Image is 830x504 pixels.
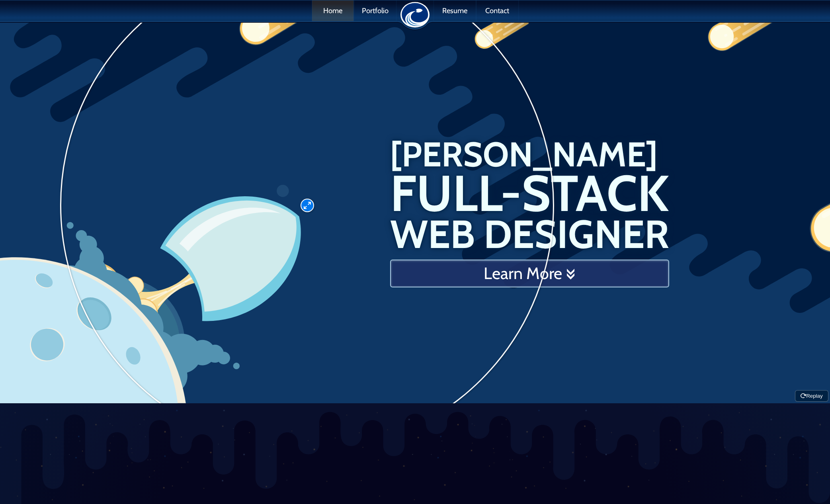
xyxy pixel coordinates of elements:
big: Web Designer [390,216,669,252]
a: Portfolio [354,0,396,21]
big: Full-Stack [390,170,669,216]
a: Learn More [390,260,669,287]
a: Contact [477,0,518,21]
img: Steven Monson: Web Designer & Developer logo. [400,2,430,27]
a: Home [312,0,354,21]
small: [PERSON_NAME] [390,133,658,175]
a: Resume [434,0,476,21]
button: Replay [795,390,828,402]
label: Click Me [257,156,357,255]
